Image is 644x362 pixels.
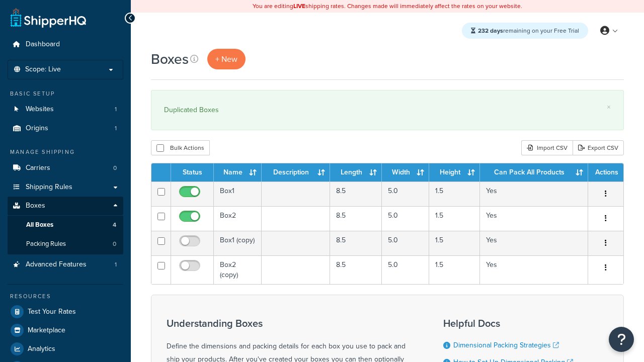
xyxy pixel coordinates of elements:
[429,182,480,206] td: 1.5
[214,163,262,182] th: Name : activate to sort column ascending
[8,235,123,253] a: Packing Rules 0
[453,340,559,350] a: Dimensional Packing Strategies
[462,23,588,39] div: remaining on your Free Trial
[26,221,53,229] span: All Boxes
[382,206,429,231] td: 5.0
[115,260,117,269] span: 1
[26,202,45,210] span: Boxes
[382,182,429,206] td: 5.0
[8,340,123,358] a: Analytics
[262,163,330,182] th: Description : activate to sort column ascending
[330,182,382,206] td: 8.5
[26,40,60,49] span: Dashboard
[214,255,262,284] td: Box2 (copy)
[26,240,66,248] span: Packing Rules
[8,197,123,215] a: Boxes
[8,119,123,138] li: Origins
[164,103,611,117] div: Duplicated Boxes
[207,49,246,69] a: + New
[382,255,429,284] td: 5.0
[382,231,429,255] td: 5.0
[382,163,429,182] th: Width : activate to sort column ascending
[480,182,588,206] td: Yes
[113,221,116,229] span: 4
[214,231,262,255] td: Box1 (copy)
[480,206,588,231] td: Yes
[8,197,123,254] li: Boxes
[214,206,262,231] td: Box2
[480,231,588,255] td: Yes
[293,2,305,11] b: LIVE
[609,327,634,352] button: Open Resource Center
[8,119,123,138] a: Origins 1
[443,318,601,329] h3: Helpful Docs
[8,178,123,197] a: Shipping Rules
[25,65,61,74] span: Scope: Live
[330,255,382,284] td: 8.5
[478,26,503,35] strong: 232 days
[26,105,54,114] span: Websites
[151,140,210,155] button: Bulk Actions
[26,183,72,192] span: Shipping Rules
[113,164,117,172] span: 0
[8,303,123,321] a: Test Your Rates
[8,35,123,54] a: Dashboard
[214,182,262,206] td: Box1
[429,255,480,284] td: 1.5
[8,148,123,156] div: Manage Shipping
[28,326,65,335] span: Marketplace
[167,318,418,329] h3: Understanding Boxes
[26,164,50,172] span: Carriers
[330,206,382,231] td: 8.5
[215,53,237,65] span: + New
[115,124,117,133] span: 1
[480,255,588,284] td: Yes
[28,308,76,316] span: Test Your Rates
[429,206,480,231] td: 1.5
[8,100,123,119] a: Websites 1
[588,163,623,182] th: Actions
[8,100,123,119] li: Websites
[115,105,117,114] span: 1
[607,103,611,111] a: ×
[573,140,624,155] a: Export CSV
[26,260,87,269] span: Advanced Features
[8,216,123,234] li: All Boxes
[28,345,55,353] span: Analytics
[8,159,123,177] a: Carriers 0
[330,163,382,182] th: Length : activate to sort column ascending
[429,163,480,182] th: Height : activate to sort column ascending
[8,292,123,301] div: Resources
[521,140,573,155] div: Import CSV
[151,49,189,69] h1: Boxes
[8,216,123,234] a: All Boxes 4
[26,124,48,133] span: Origins
[8,255,123,274] a: Advanced Features 1
[8,255,123,274] li: Advanced Features
[8,321,123,339] a: Marketplace
[8,235,123,253] li: Packing Rules
[8,89,123,98] div: Basic Setup
[8,159,123,177] li: Carriers
[11,8,86,28] a: ShipperHQ Home
[330,231,382,255] td: 8.5
[113,240,116,248] span: 0
[429,231,480,255] td: 1.5
[480,163,588,182] th: Can Pack All Products : activate to sort column ascending
[171,163,214,182] th: Status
